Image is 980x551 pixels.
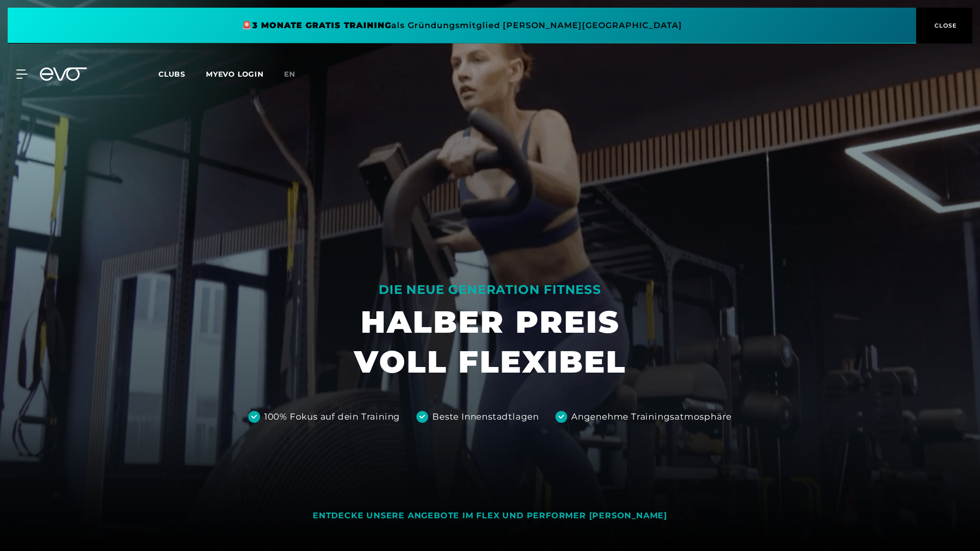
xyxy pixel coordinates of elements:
[206,70,264,79] a: MYEVO LOGIN
[158,69,206,79] a: Clubs
[284,70,295,79] span: en
[571,410,732,424] div: Angenehme Trainingsatmosphäre
[354,282,626,298] div: DIE NEUE GENERATION FITNESS
[916,8,972,43] button: CLOSE
[264,410,400,424] div: 100% Fokus auf dein Training
[158,70,185,79] span: Clubs
[432,410,539,424] div: Beste Innenstadtlagen
[354,302,626,382] h1: HALBER PREIS VOLL FLEXIBEL
[932,21,957,30] span: CLOSE
[284,68,308,80] a: en
[313,511,667,521] div: ENTDECKE UNSERE ANGEBOTE IM FLEX UND PERFORMER [PERSON_NAME]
